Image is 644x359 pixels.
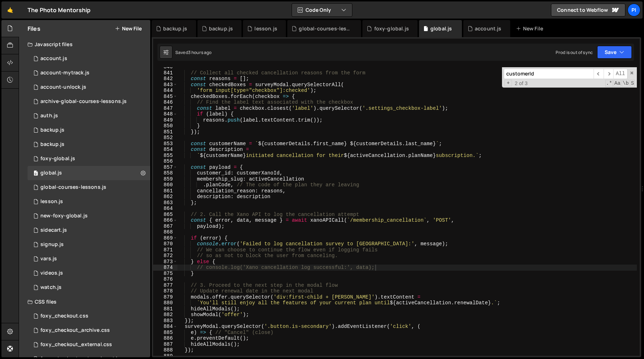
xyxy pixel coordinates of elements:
div: 844 [153,88,177,94]
button: Code Only [292,4,352,16]
div: 848 [153,111,177,117]
div: signup.js [40,241,64,248]
div: 870 [153,241,177,247]
div: lesson.js [40,198,63,205]
a: Connect to Webflow [551,4,625,16]
div: 864 [153,206,177,212]
div: 841 [153,70,177,76]
div: global-courses-lessons.js [40,184,106,191]
div: foxy-global.js [40,156,75,162]
div: account.js [475,25,502,32]
div: 884 [153,324,177,330]
span: Alt-Enter [613,69,628,79]
div: 845 [153,94,177,100]
div: 13533/45030.js [28,137,150,152]
div: 13533/44030.css [28,323,150,338]
div: 13533/39483.js [28,166,150,180]
span: Search In Selection [630,80,635,87]
span: ​ [594,69,604,79]
div: 879 [153,294,177,300]
div: 880 [153,300,177,306]
div: 881 [153,306,177,312]
div: 857 [153,164,177,171]
div: foxy_checkout_external.css [40,341,112,348]
div: 840 [153,64,177,70]
div: 863 [153,200,177,206]
div: 872 [153,253,177,259]
div: 13533/34220.js [28,51,150,66]
div: 13533/43968.js [28,94,150,109]
div: 885 [153,330,177,336]
input: Search for [504,69,594,79]
div: backup.js [163,25,187,32]
div: 888 [153,347,177,353]
span: CaseSensitive Search [614,80,621,87]
div: archive-global-courses-lessons.js [40,98,127,105]
div: 851 [153,129,177,135]
div: 853 [153,141,177,147]
div: 874 [153,265,177,271]
div: 867 [153,223,177,230]
div: 871 [153,247,177,253]
div: 13533/35364.js [28,237,150,252]
div: CSS files [19,295,150,309]
a: Pi [628,4,640,16]
div: vars.js [40,256,57,262]
div: 869 [153,235,177,241]
div: 866 [153,217,177,223]
div: 882 [153,312,177,318]
div: Javascript files [19,37,150,51]
div: 842 [153,76,177,82]
div: 859 [153,176,177,182]
div: auth.js [40,113,58,119]
div: 13533/38978.js [28,252,150,266]
div: 843 [153,82,177,88]
div: 13533/40053.js [28,209,150,223]
div: New File [516,25,546,32]
div: 865 [153,212,177,218]
a: 🤙 [1,1,19,19]
div: 847 [153,105,177,112]
div: 846 [153,99,177,105]
div: 850 [153,123,177,129]
span: ​ [604,69,614,79]
div: foxy-global.js [374,25,409,32]
div: 13533/35472.js [28,195,150,209]
span: 2 of 3 [512,80,531,87]
div: 876 [153,276,177,282]
div: The Photo Mentorship [28,6,91,14]
div: videos.js [40,270,63,276]
button: New File [115,26,142,31]
div: 3 hours ago [188,49,212,55]
div: backup.js [40,141,64,148]
div: new-foxy-global.js [40,213,88,219]
div: foxy_checkout_archive.css [40,327,110,334]
span: Whole Word Search [622,80,629,87]
div: 13533/38527.js [28,280,150,295]
span: RegExp Search [605,80,613,87]
div: foxy_checkout.css [40,313,88,319]
div: account-unlock.js [40,84,86,90]
div: backup.js [209,25,233,32]
div: 878 [153,288,177,294]
div: 13533/38507.css [28,309,150,323]
div: 13533/34034.js [28,109,150,123]
div: 854 [153,147,177,153]
div: 860 [153,182,177,188]
div: backup.js [40,127,64,133]
div: lesson.js [254,25,277,32]
div: 877 [153,282,177,289]
div: 886 [153,335,177,341]
h2: Files [28,25,40,33]
div: Prod is out of sync [556,49,593,55]
div: watch.js [40,284,62,291]
div: 849 [153,117,177,123]
div: 858 [153,170,177,176]
div: global-courses-lessons.js [299,25,352,32]
div: 13533/38747.css [28,338,150,352]
div: 868 [153,229,177,235]
div: 873 [153,259,177,265]
div: account-mytrack.js [40,70,89,76]
span: Toggle Replace mode [504,80,512,87]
